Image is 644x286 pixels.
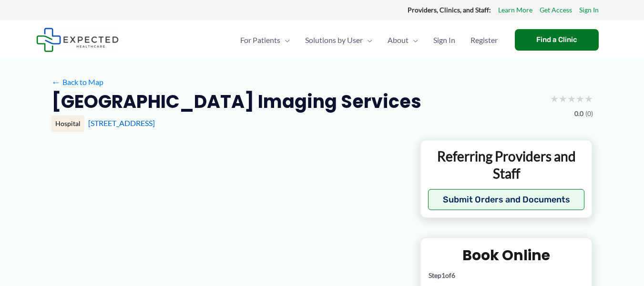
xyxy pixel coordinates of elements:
[409,23,418,57] span: Menu Toggle
[585,107,593,120] span: (0)
[579,4,599,16] a: Sign In
[51,116,84,132] div: Hospital
[559,90,567,107] span: ★
[280,23,290,57] span: Menu Toggle
[433,23,455,57] span: Sign In
[498,4,532,16] a: Learn More
[388,23,409,57] span: About
[429,246,584,265] h2: Book Online
[451,271,455,279] span: 6
[441,271,445,279] span: 1
[540,4,572,16] a: Get Access
[240,23,280,57] span: For Patients
[51,77,61,86] span: ←
[88,118,155,127] a: [STREET_ADDRESS]
[51,90,421,113] h2: [GEOGRAPHIC_DATA] Imaging Services
[428,148,585,182] p: Referring Providers and Staff
[233,23,505,57] nav: Primary Site Navigation
[408,6,491,14] strong: Providers, Clinics, and Staff:
[463,23,505,57] a: Register
[426,23,463,57] a: Sign In
[574,107,583,120] span: 0.0
[576,90,584,107] span: ★
[429,272,584,279] p: Step of
[305,23,363,57] span: Solutions by User
[470,23,498,57] span: Register
[515,29,599,51] a: Find a Clinic
[428,189,585,210] button: Submit Orders and Documents
[567,90,576,107] span: ★
[584,90,593,107] span: ★
[550,90,559,107] span: ★
[36,28,119,52] img: Expected Healthcare Logo - side, dark font, small
[297,23,380,57] a: Solutions by UserMenu Toggle
[51,75,103,89] a: ←Back to Map
[363,23,372,57] span: Menu Toggle
[380,23,426,57] a: AboutMenu Toggle
[233,23,297,57] a: For PatientsMenu Toggle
